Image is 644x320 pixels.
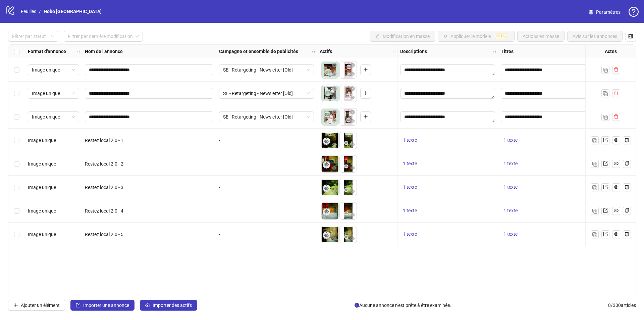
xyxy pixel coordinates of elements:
div: Actif 1 [322,85,338,102]
font: Ajouter un élément [21,303,60,308]
span: cercle d'information [355,303,359,308]
img: Double [592,138,597,143]
button: Aperçu [330,164,338,172]
div: Modifier les valeurs [501,88,596,99]
span: œil [332,95,337,100]
button: Ajouter [360,88,371,99]
font: Paramètres [596,9,621,15]
img: Double [592,232,597,237]
div: Modifier les valeurs [501,111,596,122]
span: téléchargement dans le cloud [145,303,150,308]
font: Image unique [32,67,60,73]
div: Modifier les valeurs [501,64,596,75]
div: Redimensionner la colonne Nom de l'annonce [214,45,216,58]
span: cercle fermé [350,86,355,91]
span: cercle fermé [350,110,355,115]
div: Sélectionner toutes les lignes [8,45,25,58]
font: 1 texte [503,231,518,237]
button: Aperçu [330,94,338,102]
img: Actif 1 [322,61,338,78]
div: Redimensionner la colonne Descriptions [496,45,498,58]
button: Double [601,113,609,121]
span: œil [614,185,619,189]
button: Aperçu [330,141,338,149]
button: Double [591,136,599,144]
font: Descriptions [400,49,427,54]
a: Hobo [GEOGRAPHIC_DATA] [42,8,103,15]
img: Actif 1 [322,179,338,196]
button: Aperçu [330,70,338,78]
font: Image unique [32,114,60,120]
img: Double [603,91,608,96]
span: copie [625,232,629,236]
span: exporter [603,208,608,213]
img: Actif 2 [340,226,357,243]
button: Ajouter [360,64,371,75]
button: Aperçu [348,211,357,219]
span: titulaire [81,49,86,54]
span: œil [614,138,619,142]
button: Aperçu [348,141,357,149]
span: contrôle [628,34,633,39]
span: titulaire [316,49,321,54]
img: Actif 1 [322,132,338,149]
a: Paramètres [583,7,626,17]
span: œil [350,72,355,76]
div: Sélectionnez la ligne 5 [8,152,25,176]
span: cercle fermé [332,110,337,115]
span: titulaire [311,49,316,54]
button: Configurer les paramètres de la table [625,31,636,42]
button: Supprimer [330,108,338,117]
font: Restez local 2.0 - 4 [85,208,123,214]
span: titulaire [215,49,220,54]
button: Ajouter un élément [8,300,65,311]
span: paramètre [589,10,593,14]
span: Image unique [32,112,75,122]
font: - [219,208,220,214]
img: Actif 2 [340,155,357,172]
button: Supprimer [348,61,357,70]
img: Double [592,162,597,167]
span: copie [625,138,629,142]
font: Image unique [28,138,56,143]
button: Importer une annonce [70,300,135,311]
button: 1 texte [400,207,420,215]
span: titulaire [497,49,502,54]
img: Double [592,209,597,214]
span: exporter [603,185,608,189]
button: 1 texte [400,183,420,191]
button: 1 texte [501,136,520,144]
font: 1 texte [403,184,417,190]
img: Actif 1 [322,226,338,243]
font: 1 texte [503,208,518,213]
span: titulaire [392,49,396,54]
button: Supprimer [330,85,338,93]
button: Ajouter [360,111,371,122]
font: Actes [605,49,617,54]
div: Actif 2 [340,85,357,102]
img: Double [603,68,608,73]
font: / [611,303,613,308]
span: titulaire [396,49,401,54]
div: Sélectionnez la ligne 8 [8,223,25,246]
font: Importer des actifs [153,303,192,308]
font: Actifs [320,49,332,54]
a: Feuilles [19,8,38,15]
button: 1 texte [501,183,520,191]
span: œil [332,72,337,76]
button: Aperçu [348,70,357,78]
span: copie [625,208,629,213]
div: Redimensionner la colonne Format d'annonce [80,45,82,58]
button: Aperçu [348,235,357,243]
font: 300 [613,303,621,308]
span: copie [625,161,629,166]
font: Nom de l'annonce [85,49,123,54]
span: titulaire [76,49,81,54]
font: - [219,138,220,143]
div: Sélectionnez la ligne 4 [8,129,25,152]
span: œil [350,236,355,241]
button: Supprimer [348,85,357,93]
button: Aperçu [348,94,357,102]
font: Image unique [32,91,60,96]
font: 1 texte [503,137,518,143]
